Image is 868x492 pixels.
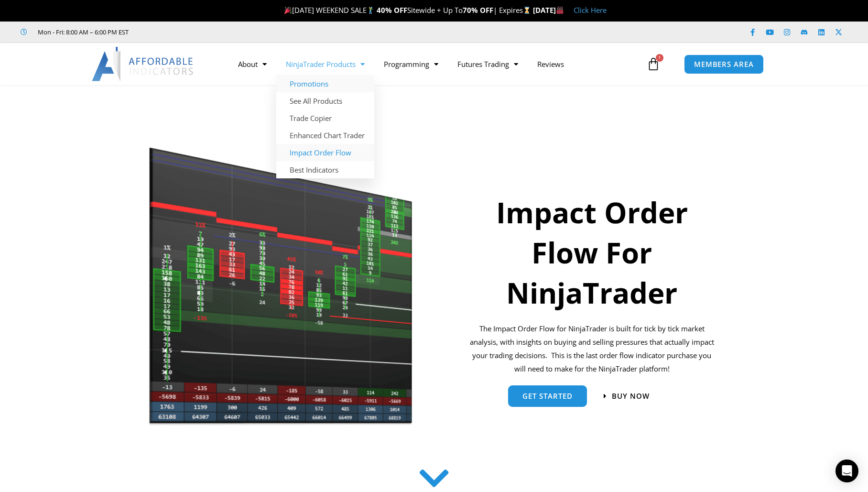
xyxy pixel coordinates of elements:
[656,54,663,62] span: 1
[522,393,573,400] span: get started
[276,92,374,109] a: See All Products
[142,27,285,37] iframe: Customer reviews powered by Trustpilot
[367,7,374,14] img: 🏌️‍♂️
[276,75,374,178] ul: NinjaTrader Products
[282,5,533,15] span: [DATE] WEEKEND SALE Sitewide + Up To | Expires
[228,53,276,75] a: About
[276,53,374,75] a: NinjaTrader Products
[463,5,493,15] strong: 70% OFF
[284,7,292,14] img: 🎉
[523,7,531,14] img: ⌛
[468,322,716,375] p: The Impact Order Flow for NinjaTrader is built for tick by tick market analysis, with insights on...
[228,53,644,75] nav: Menu
[35,26,129,38] span: Mon - Fri: 8:00 AM – 6:00 PM EST
[374,53,448,75] a: Programming
[92,47,195,81] img: LogoAI | Affordable Indicators – NinjaTrader
[448,53,528,75] a: Futures Trading
[684,55,764,74] a: MEMBERS AREA
[276,161,374,178] a: Best Indicators
[276,109,374,127] a: Trade Copier
[377,5,407,15] strong: 40% OFF
[276,127,374,144] a: Enhanced Chart Trader
[604,393,650,400] a: Buy now
[632,50,674,78] a: 1
[276,144,374,161] a: Impact Order Flow
[612,393,650,400] span: Buy now
[556,7,564,14] img: 🏭
[694,61,754,68] span: MEMBERS AREA
[835,459,858,482] div: Open Intercom Messenger
[528,53,574,75] a: Reviews
[574,5,607,15] a: Click Here
[468,192,716,313] h1: Impact Order Flow For NinjaTrader
[276,75,374,92] a: Promotions
[149,145,414,428] img: Orderflow | Affordable Indicators – NinjaTrader
[533,5,564,15] strong: [DATE]
[508,385,587,407] a: get started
